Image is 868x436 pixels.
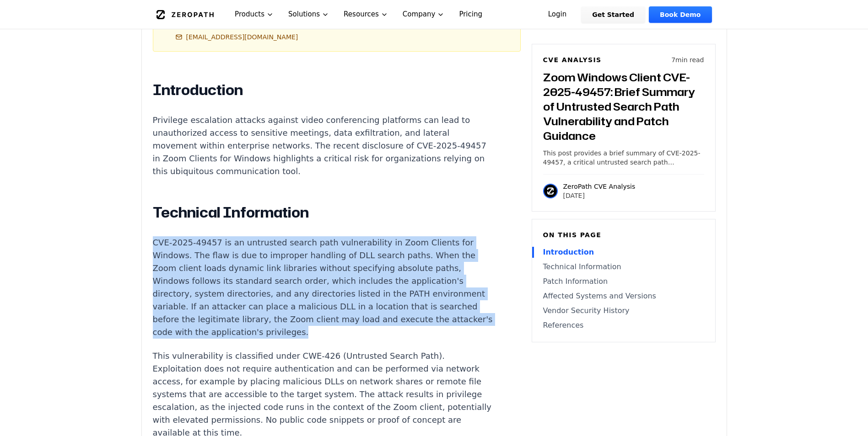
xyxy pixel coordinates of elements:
p: 7 min read [671,55,704,64]
a: Vendor Security History [543,305,704,316]
h2: Technical Information [153,203,493,222]
a: Book Demo [649,6,712,23]
h6: CVE Analysis [543,55,602,64]
a: Affected Systems and Versions [543,291,704,302]
a: Introduction [543,247,704,258]
p: [DATE] [563,191,636,200]
h2: Introduction [153,81,493,99]
a: Patch Information [543,276,704,287]
p: Privilege escalation attacks against video conferencing platforms can lead to unauthorized access... [153,114,493,178]
h6: On this page [543,230,704,239]
a: References [543,320,704,331]
a: [EMAIL_ADDRESS][DOMAIN_NAME] [175,32,298,42]
p: This post provides a brief summary of CVE-2025-49457, a critical untrusted search path vulnerabil... [543,149,704,167]
a: Login [537,6,578,23]
p: ZeroPath CVE Analysis [563,182,636,191]
img: ZeroPath CVE Analysis [543,184,558,198]
a: Get Started [581,6,645,23]
a: Technical Information [543,261,704,272]
h3: Zoom Windows Client CVE-2025-49457: Brief Summary of Untrusted Search Path Vulnerability and Patc... [543,70,704,143]
p: CVE-2025-49457 is an untrusted search path vulnerability in Zoom Clients for Windows. The flaw is... [153,236,493,339]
